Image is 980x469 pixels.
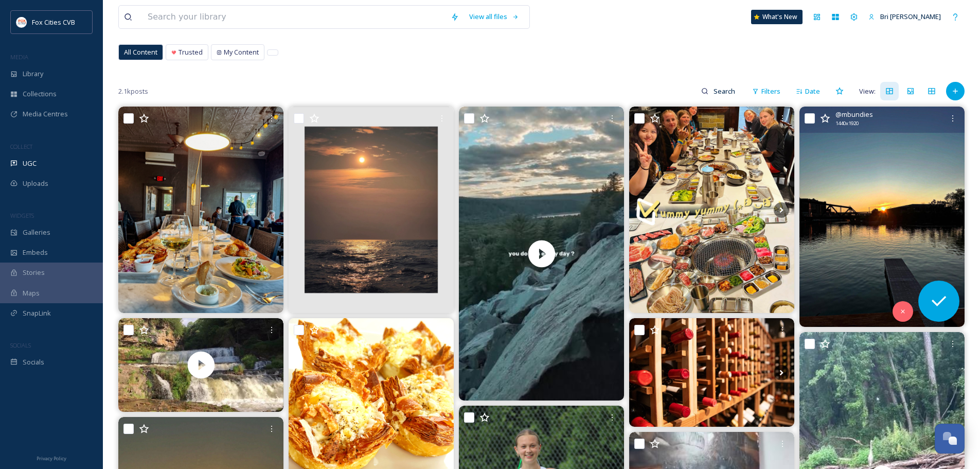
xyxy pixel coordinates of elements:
[23,109,68,119] span: Media Centres
[23,248,48,257] span: Embeds
[935,424,965,454] button: Open Chat
[10,53,28,61] span: MEDIA
[37,455,66,462] span: Privacy Policy
[859,86,876,96] span: View:
[23,228,50,237] span: Galleries
[23,179,48,188] span: Uploads
[23,308,51,318] span: SnapLink
[124,47,157,57] span: All Content
[799,107,965,327] img: #getoutstayout #naturebeauty #naturediversity #landscape_lovers #landscapelover #ic_landscapers #...
[629,107,794,313] img: Your Weekend Vibe is Here! 🎉✨ Weekend plans = Sorted! ✅ Looking for the perfect spot to unwind, l...
[10,212,34,219] span: WIDGETS
[629,318,794,427] img: Few things Festival of the Vine is coming up 🍷 Why not hang at the new French Wine Bar? Friday ni...
[23,357,44,367] span: Socials
[16,17,27,27] img: images.png
[835,110,873,119] span: @ mbundies
[289,107,454,313] img: Morning time on Lake Michigan . . . . . . . . . . . . . . . #minnesotaphotographer #minnesotaprou...
[32,18,75,27] span: Fox Cities CVB
[23,268,45,277] span: Stories
[10,143,32,150] span: COLLECT
[23,288,40,298] span: Maps
[142,6,446,28] input: Search your library
[708,81,742,101] input: Search
[23,159,37,168] span: UGC
[751,10,803,24] a: What's New
[10,341,31,349] span: SOCIALS
[118,318,283,411] img: thumbnail
[23,69,43,79] span: Library
[464,7,524,27] a: View all files
[880,12,941,21] span: Bri [PERSON_NAME]
[459,107,624,401] video: #hikewisconsin #wisconsin #travelwisconsin #explorewisconsin #discoverwisconsin #hike #outwigo #n...
[179,47,203,57] span: Trusted
[118,86,148,96] span: 2.1k posts
[459,107,624,401] img: thumbnail
[863,7,946,27] a: Bri [PERSON_NAME]
[118,318,283,411] video: Totally worth the trip here just for this 🙏 . . . . . . #willowriverstatepark #willowfalls #water...
[23,89,57,99] span: Collections
[761,86,780,96] span: Filters
[118,107,283,313] img: If you’re not brunchin’ with us from 9-2 pm, you’ll want to snag a spot for dinner. Nothing beats...
[805,86,820,96] span: Date
[37,451,66,464] a: Privacy Policy
[224,47,259,57] span: My Content
[835,120,859,127] span: 1440 x 1920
